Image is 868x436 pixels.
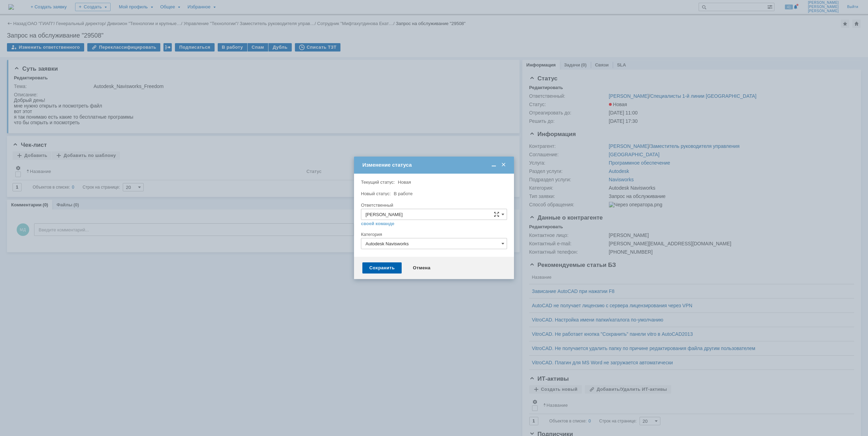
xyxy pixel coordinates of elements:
span: Закрыть [500,162,507,168]
div: Категория [361,232,506,237]
label: Новый статус: [361,191,391,196]
div: Ответственный [361,203,506,207]
a: своей команде [361,221,394,227]
span: В работе [394,191,412,196]
span: Новая [398,180,411,185]
span: Сложная форма [494,212,499,217]
span: Свернуть (Ctrl + M) [490,162,497,168]
label: Текущий статус: [361,180,395,185]
div: Изменение статуса [362,162,507,168]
